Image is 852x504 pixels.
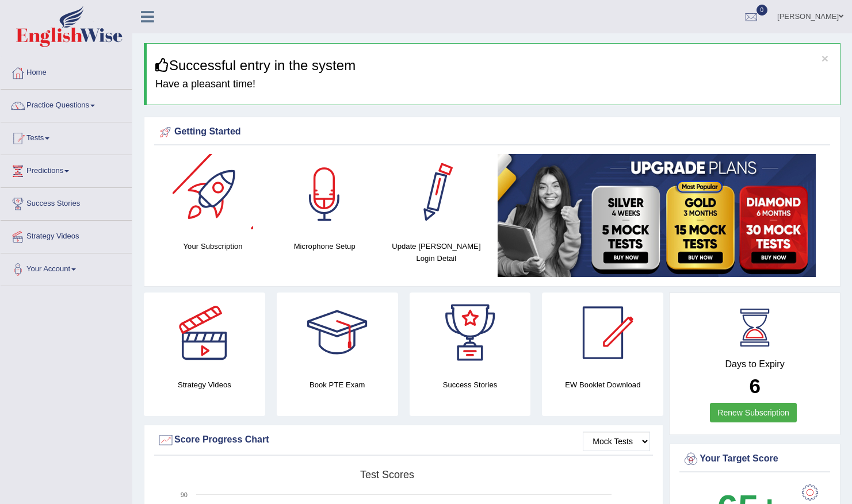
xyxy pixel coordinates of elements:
[386,240,486,264] h4: Update [PERSON_NAME] Login Detail
[1,253,132,282] a: Your Account
[410,379,531,391] h4: Success Stories
[498,154,816,277] img: small5.jpg
[277,379,398,391] h4: Book PTE Exam
[155,58,831,73] h3: Successful entry in the system
[1,57,132,86] a: Home
[749,375,760,397] b: 6
[157,124,827,141] div: Getting Started
[1,122,132,151] a: Tests
[1,155,132,184] a: Predictions
[155,79,831,90] h4: Have a pleasant time!
[682,451,827,468] div: Your Target Score
[1,90,132,118] a: Practice Questions
[144,379,265,391] h4: Strategy Videos
[710,403,797,422] a: Renew Subscription
[822,52,828,64] button: ×
[181,491,188,498] text: 90
[360,469,414,480] tspan: Test scores
[163,240,263,252] h4: Your Subscription
[542,379,663,391] h4: EW Booklet Download
[274,240,375,252] h4: Microphone Setup
[157,432,650,449] div: Score Progress Chart
[757,5,768,16] span: 0
[682,359,827,370] h4: Days to Expiry
[1,221,132,249] a: Strategy Videos
[1,188,132,217] a: Success Stories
